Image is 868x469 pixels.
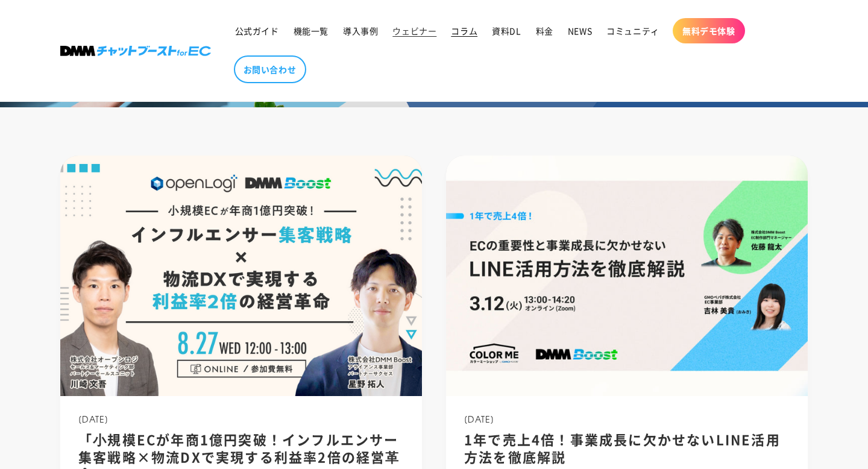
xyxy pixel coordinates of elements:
[294,25,329,36] span: 機能一覧
[536,25,553,36] span: 料金
[464,430,790,465] h2: 1年で売上4倍！事業成長に欠かせないLINE活用方法を徹底解説
[60,156,422,397] img: 「⼩規模ECが年商1億円突破！インフルエンサー集客戦略×物流DXで実現する利益率2倍の経営⾰命」
[392,25,436,36] span: ウェビナー
[60,46,211,56] img: 株式会社DMM Boost
[568,25,592,36] span: NEWS
[336,18,385,43] a: 導入事例
[78,413,109,425] span: [DATE]
[244,64,297,75] span: お問い合わせ
[673,18,745,43] a: 無料デモ体験
[561,18,599,43] a: NEWS
[451,25,477,36] span: コラム
[485,18,528,43] a: 資料DL
[385,18,444,43] a: ウェビナー
[228,18,286,43] a: 公式ガイド
[235,25,279,36] span: 公式ガイド
[682,25,735,36] span: 無料デモ体験
[446,156,808,397] img: 1年で売上4倍！事業成長に欠かせないLINE活用方法を徹底解説
[529,18,561,43] a: 料金
[444,18,485,43] a: コラム
[464,413,495,425] span: [DATE]
[492,25,521,36] span: 資料DL
[606,25,659,36] span: コミュニティ
[343,25,378,36] span: 導入事例
[286,18,336,43] a: 機能一覧
[234,55,306,83] a: お問い合わせ
[599,18,667,43] a: コミュニティ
